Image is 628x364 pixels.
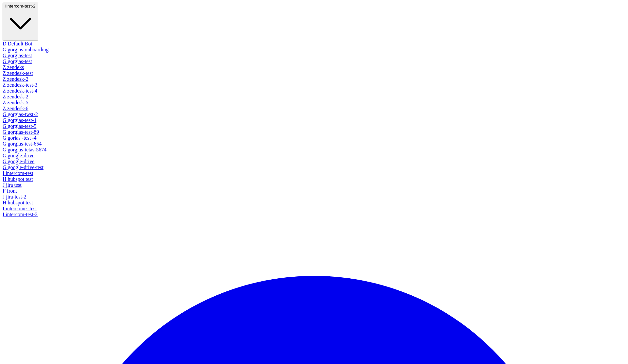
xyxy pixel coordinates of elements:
span: Z [3,70,6,76]
span: Z [3,106,6,111]
span: I [3,206,4,211]
span: G [3,47,7,52]
div: zendeks [3,64,625,70]
div: jira test [3,182,625,188]
span: G [3,129,7,135]
button: Iintercom-test-2 [3,3,38,41]
span: G [3,141,7,147]
span: G [3,53,7,58]
span: G [3,112,7,117]
span: G [3,165,7,170]
div: gorgias-test-654 [3,141,625,147]
span: G [3,135,7,141]
div: front [3,188,625,194]
span: I [3,212,4,217]
span: G [3,123,7,129]
div: gorgias-test-89 [3,129,625,135]
div: gorgias-test [3,53,625,59]
span: J [3,182,5,188]
div: gorgias-test-4 [3,117,625,123]
span: G [3,153,7,158]
span: Z [3,64,6,70]
div: gorgias-twst-2 [3,112,625,117]
span: I [3,170,4,176]
div: hubspot test [3,176,625,182]
span: H [3,200,7,205]
span: Z [3,100,6,105]
div: zendesk-5 [3,100,625,106]
span: F [3,188,6,194]
div: intercome=test [3,206,625,212]
div: intercom-test [3,170,625,176]
span: G [3,147,7,152]
span: Z [3,88,6,94]
span: I [5,4,7,9]
div: google-drive-test [3,165,625,170]
span: G [3,59,7,64]
div: zendesk-test [3,70,625,76]
span: J [3,194,5,199]
div: google-drive [3,159,625,165]
div: Default Bot [3,41,625,47]
div: zendesk-6 [3,106,625,112]
div: intercom-test-2 [3,212,625,217]
span: Z [3,94,6,99]
div: zendesk-test-3 [3,82,625,88]
div: gorgias-onboarding [3,47,625,53]
div: gorias -test -4 [3,135,625,141]
span: intercom-test-2 [7,4,36,9]
div: gorgias-tetas-5674 [3,147,625,153]
div: gorgias-test-5 [3,123,625,129]
div: hubspot test [3,200,625,206]
div: jira-test-2 [3,194,625,200]
div: gorgias-test [3,59,625,64]
span: Z [3,76,6,82]
span: G [3,117,7,123]
div: zendesk-test-4 [3,88,625,94]
span: H [3,176,7,182]
span: Z [3,82,6,88]
span: G [3,159,7,164]
span: D [3,41,7,46]
div: google-drive [3,153,625,159]
div: zendesk-2 [3,94,625,100]
div: zendesk-2 [3,76,625,82]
